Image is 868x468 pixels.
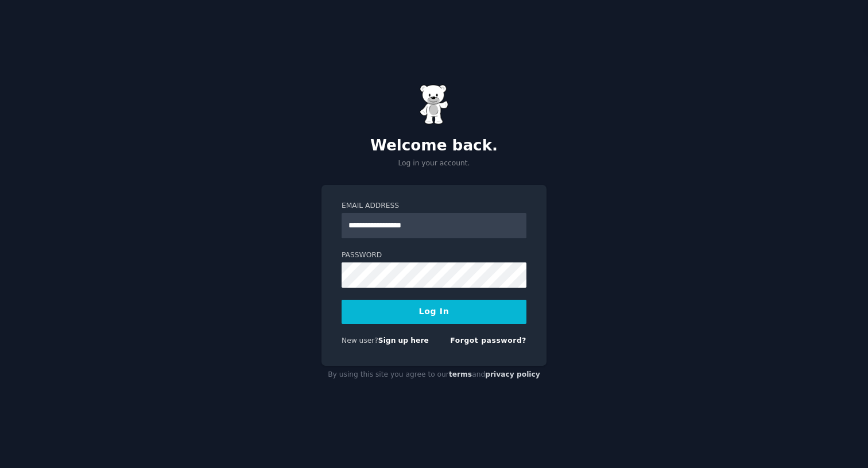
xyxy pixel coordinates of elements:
label: Email Address [342,201,526,211]
div: By using this site you agree to our and [321,366,547,384]
img: Gummy Bear [420,84,448,125]
span: New user? [342,337,378,345]
a: Forgot password? [450,337,526,345]
button: Log In [342,300,526,324]
a: terms [449,370,472,378]
label: Password [342,250,526,261]
h2: Welcome back. [321,137,547,155]
a: privacy policy [485,370,540,378]
p: Log in your account. [321,158,547,169]
a: Sign up here [378,337,429,345]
